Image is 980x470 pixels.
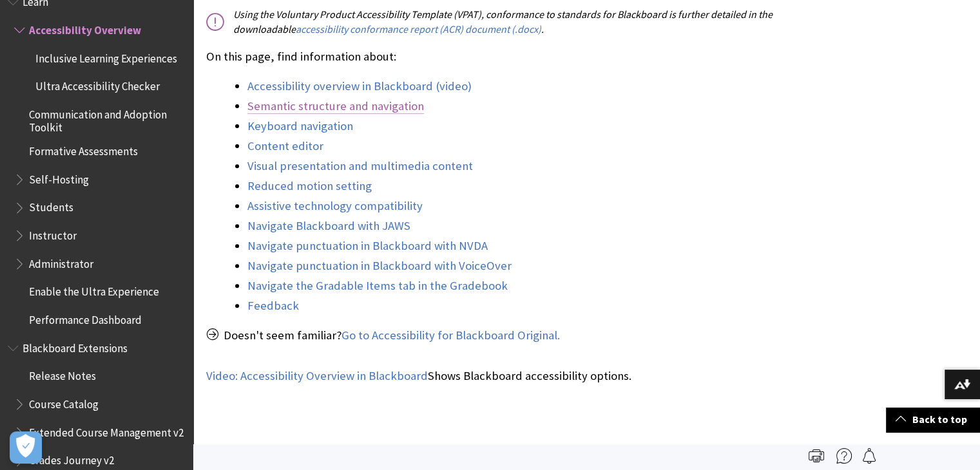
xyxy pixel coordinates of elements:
span: Enable the Ultra Experience [29,281,159,299]
span: Release Notes [29,366,96,383]
span: Grades Journey v2 [29,450,114,467]
p: Using the Voluntary Product Accessibility Template (VPAT), conformance to standards for Blackboar... [206,7,776,36]
a: Keyboard navigation [247,118,353,134]
span: Ultra Accessibility Checker [35,76,160,93]
span: Accessibility Overview [29,19,141,37]
p: On this page, find information about: [206,48,776,65]
a: Navigate punctuation in Blackboard with NVDA [247,238,488,254]
span: Performance Dashboard [29,309,142,326]
a: Semantic structure and navigation [247,99,424,114]
span: Blackboard Extensions [23,337,128,355]
a: Feedback [247,298,299,314]
span: Communication and Adoption Toolkit [29,104,184,134]
a: Visual presentation and multimedia content [247,158,473,174]
a: Video: Accessibility Overview in Blackboard [206,368,428,384]
a: Assistive technology compatibility [247,198,423,214]
img: Follow this page [861,448,877,464]
img: More help [836,448,852,464]
span: Students [29,197,73,214]
p: Shows Blackboard accessibility options. [206,368,776,384]
button: Open Preferences [10,431,42,464]
span: Administrator [29,253,93,270]
img: Print [809,448,824,464]
a: Content editor [247,138,323,154]
span: Extended Course Management v2 [29,422,184,439]
a: Navigate Blackboard with JAWS [247,218,410,234]
a: Reduced motion setting [247,178,372,194]
a: Back to top [886,408,980,431]
span: Self-Hosting [29,169,89,186]
a: Navigate the Gradable Items tab in the Gradebook [247,278,508,294]
span: Course Catalog [29,393,99,411]
span: Instructor [29,225,77,242]
p: Doesn't seem familiar? [206,327,776,344]
span: Formative Assessments [29,140,138,158]
a: Go to Accessibility for Blackboard Original. [341,328,560,343]
a: Navigate punctuation in Blackboard with VoiceOver [247,258,512,274]
span: Inclusive Learning Experiences [35,48,177,65]
a: accessibility conformance report (ACR) document (.docx) [296,23,541,36]
a: Accessibility overview in Blackboard (video) [247,79,472,94]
